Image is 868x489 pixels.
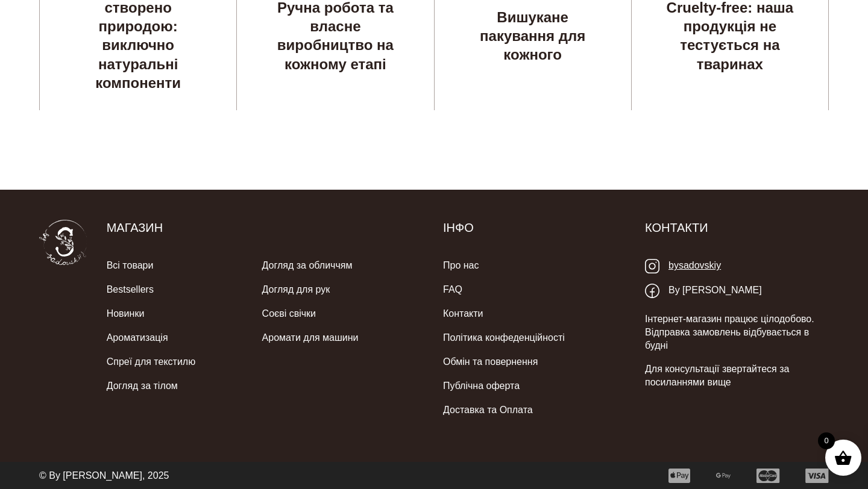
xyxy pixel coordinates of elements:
[107,302,145,326] a: Новинки
[107,220,425,235] h5: Магазин
[443,374,520,398] a: Публічна оферта
[645,278,762,303] a: By [PERSON_NAME]
[443,350,538,374] a: Обмін та повернення
[262,302,316,326] a: Соєві свічки
[446,8,619,64] h5: Вишукане пакування для кожного
[443,398,533,422] a: Доставка та Оплата
[443,220,627,235] h5: Інфо
[107,278,154,302] a: Bestsellers
[107,326,168,350] a: Ароматизація
[443,302,483,326] a: Контакти
[107,374,178,398] a: Догляд за тілом
[645,220,829,235] h5: Контакти
[818,432,835,449] span: 0
[645,313,829,353] p: Інтернет-магазин працює цілодобово. Відправка замовлень відбувається в будні
[107,350,196,374] a: Спреї для текстилю
[107,254,154,278] a: Всі товари
[645,363,829,390] p: Для консультації звертайтеся за посиланнями вище
[645,254,721,278] a: bysadovskiy
[443,254,479,278] a: Про нас
[443,326,565,350] a: Політика конфеденційності
[262,254,353,278] a: Догляд за обличчям
[443,278,462,302] a: FAQ
[262,326,359,350] a: Аромати для машини
[39,469,169,482] p: © By [PERSON_NAME], 2025
[262,278,330,302] a: Догляд для рук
